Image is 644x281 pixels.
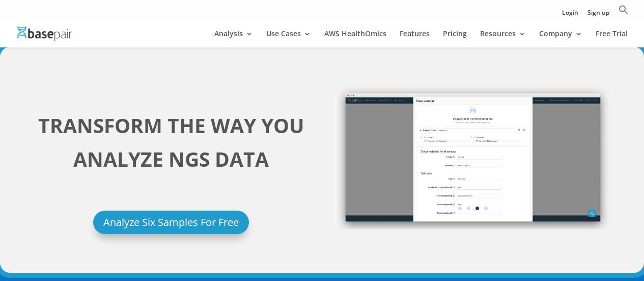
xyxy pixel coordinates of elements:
a: 4 [484,207,488,210]
a: Features [400,30,430,47]
img: Basepair [17,27,72,41]
a: AWS HealthOmics [324,30,386,47]
a: 3 [475,207,479,210]
a: Use Cases [266,30,311,47]
a: Login [562,10,578,20]
a: Analyze Six Samples For Free [93,211,249,234]
svg: Search [619,5,629,15]
strong: ANALYZE NGS DATA [73,145,269,172]
a: 2 [467,207,470,210]
a: Search Icon Link [619,5,629,20]
a: Analysis [214,30,253,47]
a: Free Trial [596,30,628,47]
img: screely-1570826554327.png [338,86,608,229]
a: Company [539,30,582,47]
a: 1 [458,207,462,210]
strong: TRANSFORM THE WAY YOU [38,112,304,139]
a: Sign up [587,10,609,20]
a: Pricing [443,30,467,47]
a: Resources [480,30,526,47]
